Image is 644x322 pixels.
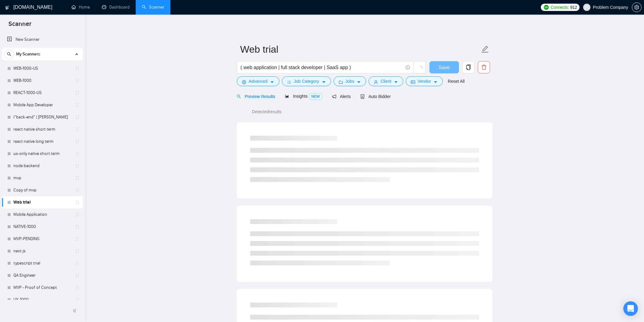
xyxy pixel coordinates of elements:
[360,94,365,99] span: robot
[345,78,355,85] span: Jobs
[406,76,443,86] button: idcardVendorcaret-down
[429,61,459,73] button: Save
[13,123,71,135] a: react native short term
[448,78,464,85] a: Reset All
[632,2,642,12] button: setting
[544,5,549,10] img: upwork-logo.png
[13,294,71,306] a: UX-1000
[632,5,642,10] a: setting
[75,103,80,107] span: holder
[237,94,241,99] span: search
[2,33,83,46] li: New Scanner
[632,5,641,10] span: setting
[4,49,14,59] button: search
[75,115,80,120] span: holder
[249,78,268,85] span: Advanced
[13,221,71,233] a: NATIVE-1000
[439,64,450,71] span: Save
[72,5,90,10] a: homeHome
[623,301,638,316] div: Open Intercom Messenger
[75,212,80,217] span: holder
[406,65,410,69] span: info-circle
[240,64,403,71] input: Search Freelance Jobs...
[332,94,336,99] span: notification
[13,208,71,221] a: Mobile Application
[75,285,80,290] span: holder
[411,80,415,84] span: idcard
[13,62,71,75] a: WEB-1000-US
[237,76,279,86] button: settingAdvancedcaret-down
[433,80,438,84] span: caret-down
[13,135,71,148] a: react native long term
[13,172,71,184] a: mvp
[309,93,322,100] span: NEW
[13,87,71,99] a: REACT-1000-US
[5,52,14,56] span: search
[240,42,480,57] input: Scanner name...
[360,94,390,99] span: Auto Bidder
[13,282,71,294] a: MVP - Proof of Concept
[75,200,80,205] span: holder
[75,151,80,156] span: holder
[13,257,71,269] a: typescript trial
[285,94,322,99] span: Insights
[75,90,80,95] span: holder
[75,78,80,83] span: holder
[13,233,71,245] a: MVP-PENDING
[75,66,80,71] span: holder
[339,80,343,84] span: folder
[357,80,361,84] span: caret-down
[13,75,71,87] a: WEB-1000
[394,80,398,84] span: caret-down
[282,76,331,86] button: barsJob Categorycaret-down
[13,160,71,172] a: node backend
[13,245,71,257] a: next js
[334,76,366,86] button: folderJobscaret-down
[418,78,431,85] span: Vendor
[570,4,577,11] span: 912
[75,236,80,241] span: holder
[13,111,71,123] a: ("back-end" | [PERSON_NAME]
[13,148,71,160] a: us-only native short term
[237,94,275,99] span: Preview Results
[294,78,319,85] span: Job Category
[242,80,246,84] span: setting
[102,5,130,10] a: dashboardDashboard
[75,176,80,180] span: holder
[75,224,80,229] span: holder
[13,269,71,282] a: QA Engineer
[75,297,80,302] span: holder
[322,80,326,84] span: caret-down
[13,99,71,111] a: Mobile App Developer
[13,196,71,208] a: Web trial
[75,273,80,278] span: holder
[7,33,78,46] a: New Scanner
[417,66,422,71] span: loading
[369,76,403,86] button: userClientcaret-down
[478,61,490,73] button: delete
[75,127,80,132] span: holder
[285,94,289,98] span: area-chart
[585,5,589,9] span: user
[287,80,291,84] span: bars
[380,78,391,85] span: Client
[248,108,286,115] span: Detected results
[5,3,9,12] img: logo
[75,163,80,168] span: holder
[75,139,80,144] span: holder
[270,80,274,84] span: caret-down
[332,94,351,99] span: Alerts
[13,184,71,196] a: Copy of mvp
[463,65,474,70] span: copy
[75,188,80,193] span: holder
[481,45,489,53] span: edit
[478,65,490,70] span: delete
[374,80,378,84] span: user
[72,308,79,314] span: double-left
[551,4,569,11] span: Connects:
[16,48,40,60] span: My Scanners
[75,249,80,254] span: holder
[4,19,36,32] span: Scanner
[142,5,164,10] a: searchScanner
[75,261,80,266] span: holder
